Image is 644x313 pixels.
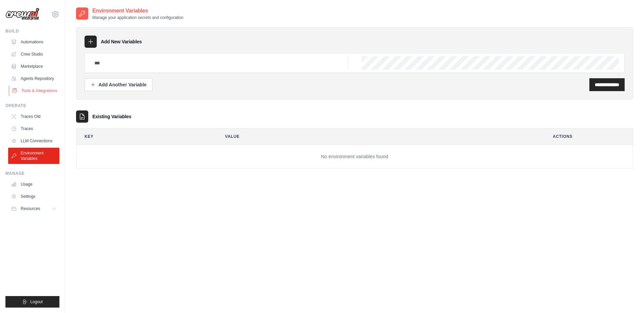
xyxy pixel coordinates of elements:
div: Manage [5,171,59,176]
div: Add Another Variable [90,81,147,88]
h2: Environment Variables [92,7,183,15]
a: Traces [8,123,59,134]
a: Automations [8,37,59,47]
h3: Add New Variables [101,38,142,45]
a: LLM Connections [8,135,59,146]
a: Marketplace [8,61,59,72]
td: No environment variables found [76,145,633,168]
p: Manage your application secrets and configuration [92,15,183,20]
div: Build [5,28,59,34]
span: Logout [30,299,43,305]
button: Logout [5,296,59,308]
a: Environment Variables [8,148,59,164]
a: Tools & Integrations [9,85,60,96]
a: Traces Old [8,111,59,122]
button: Add Another Variable [85,78,152,91]
th: Value [217,128,539,145]
h3: Existing Variables [92,113,131,120]
span: Resources [21,206,40,211]
th: Key [76,128,211,145]
button: Resources [8,203,59,214]
a: Settings [8,191,59,202]
a: Usage [8,179,59,190]
img: Logo [5,8,39,21]
a: Crew Studio [8,49,59,60]
div: Operate [5,103,59,108]
th: Actions [545,128,633,145]
a: Agents Repository [8,73,59,84]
